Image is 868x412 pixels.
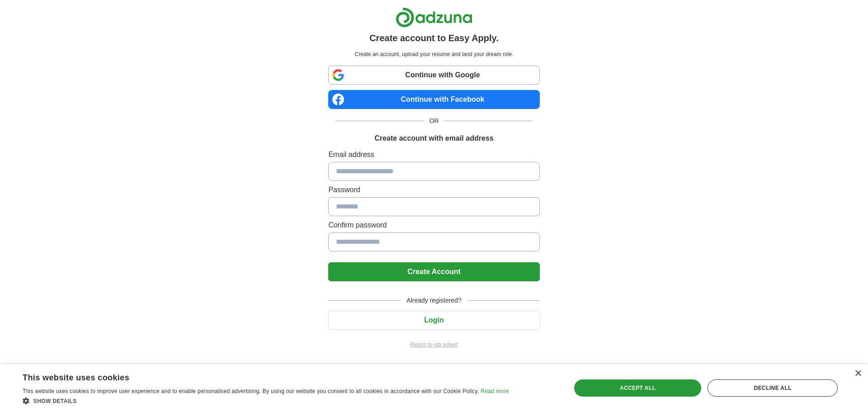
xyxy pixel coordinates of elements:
label: Password [328,185,539,195]
div: Accept all [574,379,702,397]
a: Read more, opens a new window [481,388,509,394]
span: Show details [33,398,77,404]
span: This website uses cookies to improve user experience and to enable personalised advertising. By u... [23,388,479,394]
label: Email address [328,149,539,160]
div: Close [854,370,861,377]
a: Login [328,316,539,324]
h1: Create account with email address [374,133,493,144]
div: Decline all [708,379,838,397]
span: Already registered? [401,296,467,305]
a: Continue with Google [328,66,539,85]
button: Login [328,311,539,330]
a: Return to job advert [328,341,539,349]
span: OR [424,116,444,126]
p: Create an account, upload your resume and land your dream role. [330,50,538,58]
button: Create Account [328,262,539,281]
h1: Create account to Easy Apply. [369,31,499,45]
label: Confirm password [328,220,539,231]
div: Show details [23,396,509,405]
img: Adzuna logo [396,7,472,28]
a: Continue with Facebook [328,90,539,109]
div: This website uses cookies [23,369,486,383]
